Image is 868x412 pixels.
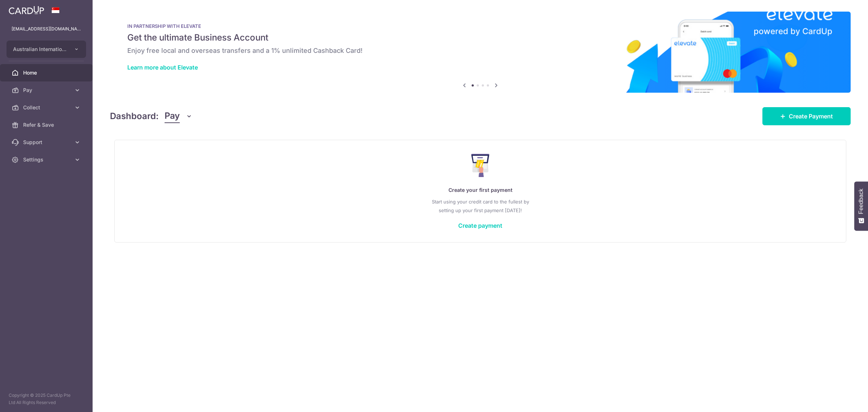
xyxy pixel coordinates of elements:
a: Create Payment [762,107,851,125]
p: [EMAIL_ADDRESS][DOMAIN_NAME] [12,25,81,33]
h4: Dashboard: [110,110,159,123]
img: Make Payment [471,154,490,177]
span: Settings [23,156,71,163]
img: CardUp [9,6,44,14]
p: Create your first payment [129,186,831,194]
p: IN PARTNERSHIP WITH ELEVATE [127,23,833,29]
span: Home [23,69,71,76]
a: Learn more about Elevate [127,64,198,71]
span: Feedback [858,189,864,214]
span: Collect [23,104,71,111]
p: Start using your credit card to the fullest by setting up your first payment [DATE]! [129,197,831,215]
span: Pay [23,87,71,94]
span: Support [23,139,71,146]
span: Australian International School Pte Ltd [13,46,67,53]
span: Refer & Save [23,121,71,129]
button: Pay [165,109,192,123]
span: Create Payment [789,112,833,121]
button: Feedback - Show survey [854,181,868,231]
a: Create payment [458,222,502,229]
h5: Get the ultimate Business Account [127,32,833,43]
button: Australian International School Pte Ltd [7,41,86,58]
img: Renovation banner [110,12,851,93]
span: Pay [165,109,180,123]
h6: Enjoy free local and overseas transfers and a 1% unlimited Cashback Card! [127,46,833,55]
